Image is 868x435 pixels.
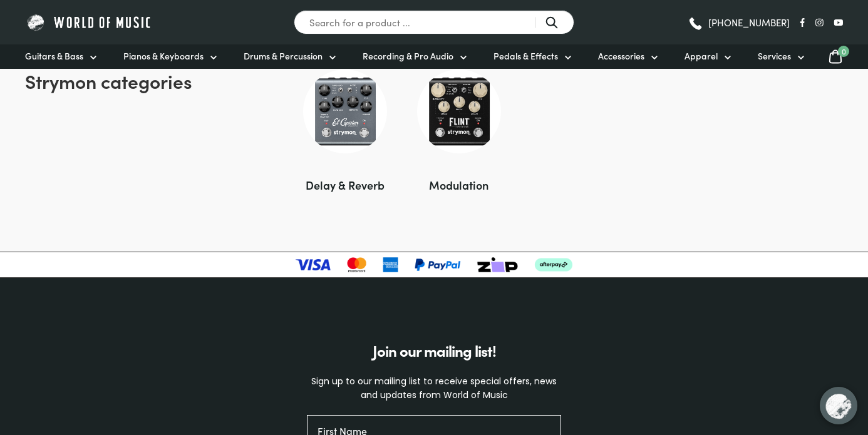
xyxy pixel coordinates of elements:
[688,13,790,32] a: [PHONE_NUMBER]
[25,69,287,92] h2: Strymon categories
[838,46,849,57] span: 0
[25,13,153,32] img: World of Music
[373,340,496,361] span: Join our mailing list!
[294,10,574,34] input: Search for a product ...
[708,18,790,27] span: [PHONE_NUMBER]
[363,49,453,63] span: Recording & Pro Audio
[244,49,323,63] span: Drums & Percussion
[493,49,558,63] span: Pedals & Effects
[758,49,791,63] span: Services
[598,49,644,63] span: Accessories
[303,69,387,192] a: Delay & Reverb image Delay & Reverb
[685,49,718,63] span: Apparel
[296,257,572,272] img: payment-logos-updated
[311,375,557,401] span: Sign up to our mailing list to receive special offers, news and updates from World of Music
[417,178,501,192] div: Modulation
[25,49,83,63] span: Guitars & Bass
[303,69,387,153] img: Delay & Reverb category
[812,379,868,435] iframe: Chat with our support team
[417,69,501,153] img: Modulation category
[417,69,501,192] a: Modulation image Modulation
[303,178,387,192] div: Delay & Reverb
[123,49,204,63] span: Pianos & Keyboards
